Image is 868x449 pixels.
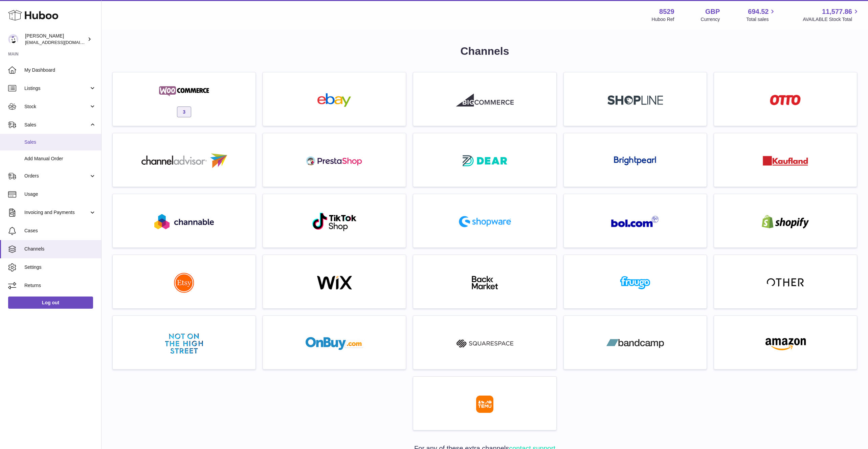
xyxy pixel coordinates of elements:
a: roseta-etsy [116,258,252,305]
span: Returns [24,282,96,289]
img: roseta-otto [770,95,801,105]
img: roseta-etsy [174,273,194,293]
a: roseta-brightpearl [567,137,703,183]
a: woocommerce 3 [116,76,252,122]
img: ebay [306,93,363,107]
a: roseta-bigcommerce [417,76,553,122]
a: 11,577.86 AVAILABLE Stock Total [803,7,860,23]
a: roseta-temu [417,380,553,427]
img: roseta-bigcommerce [456,93,514,107]
a: fruugo [567,258,703,305]
img: admin@redgrass.ch [8,34,18,44]
a: roseta-channable [116,197,252,244]
div: Currency [701,16,720,23]
img: roseta-shopware [456,213,514,230]
a: roseta-channel-advisor [116,137,252,183]
span: 694.52 [748,7,769,16]
a: bandcamp [567,319,703,366]
div: [PERSON_NAME] [25,33,86,46]
span: Invoicing and Payments [24,209,89,216]
img: wix [306,276,363,289]
span: Settings [24,264,96,270]
img: notonthehighstreet [165,333,203,354]
img: other [767,278,804,288]
span: AVAILABLE Stock Total [803,16,860,23]
a: onbuy [266,319,402,366]
a: wix [266,258,402,305]
img: roseta-bol [611,216,659,228]
strong: 8529 [659,7,674,16]
a: roseta-prestashop [266,137,402,183]
a: roseta-shopware [417,197,553,244]
span: [EMAIL_ADDRESS][DOMAIN_NAME] [25,40,99,45]
a: 694.52 Total sales [746,7,776,23]
h1: Channels [112,44,857,58]
img: roseta-brightpearl [614,156,656,166]
span: Listings [24,85,89,92]
img: roseta-channel-advisor [141,153,227,168]
a: other [717,258,853,305]
img: amazon [757,337,814,350]
a: roseta-kaufland [717,137,853,183]
span: Sales [24,139,96,145]
span: Orders [24,173,89,179]
img: bandcamp [606,337,664,350]
img: roseta-channable [154,214,214,229]
span: Channels [24,246,96,252]
span: My Dashboard [24,67,96,73]
span: 11,577.86 [822,7,852,16]
a: shopify [717,197,853,244]
img: roseta-shopline [607,95,663,105]
a: Log out [8,297,93,309]
span: Usage [24,191,96,197]
img: roseta-prestashop [306,154,363,168]
a: amazon [717,319,853,366]
img: onbuy [306,337,363,350]
a: ebay [266,76,402,122]
a: backmarket [417,258,553,305]
a: squarespace [417,319,553,366]
a: roseta-dear [417,137,553,183]
span: Total sales [746,16,776,23]
span: Cases [24,228,96,234]
a: roseta-bol [567,197,703,244]
img: squarespace [456,337,514,350]
img: roseta-dear [461,153,509,168]
span: Stock [24,103,89,110]
a: roseta-shopline [567,76,703,122]
span: 3 [177,107,191,117]
img: backmarket [456,276,514,289]
img: roseta-temu [476,396,493,413]
span: Sales [24,122,89,128]
a: roseta-tiktokshop [266,197,402,244]
img: woocommerce [155,85,213,98]
strong: GBP [705,7,720,16]
img: roseta-tiktokshop [312,212,357,232]
span: Add Manual Order [24,156,96,162]
a: notonthehighstreet [116,319,252,366]
div: Huboo Ref [652,16,674,23]
img: shopify [757,215,814,229]
a: roseta-otto [717,76,853,122]
img: fruugo [606,276,664,289]
img: roseta-kaufland [763,156,808,166]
